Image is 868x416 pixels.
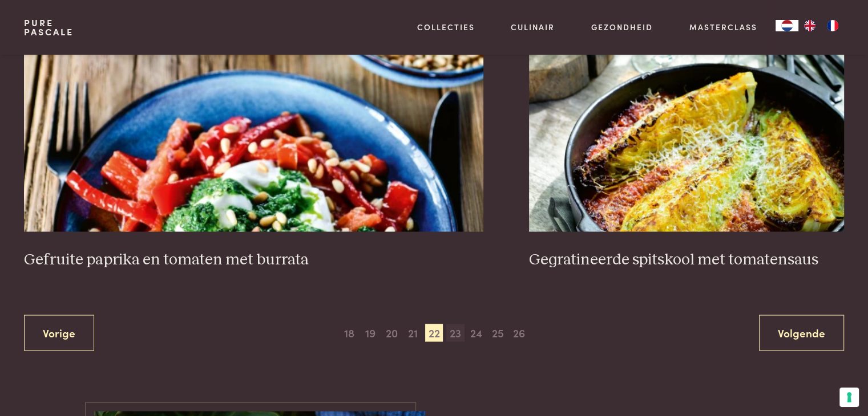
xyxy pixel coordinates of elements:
[24,18,74,36] a: PurePascale
[24,250,483,270] h3: Gefruite paprika en tomaten met burrata
[24,315,94,350] a: Vorige
[529,3,844,231] img: Gegratineerde spitskool met tomatensaus
[467,324,486,342] span: 24
[776,20,798,31] a: NL
[776,20,844,31] aside: Language selected: Nederlands
[425,324,443,342] span: 22
[689,21,757,33] a: Masterclass
[488,324,507,342] span: 25
[839,388,859,407] button: Uw voorkeuren voor toestemming voor trackingtechnologieën
[529,3,844,269] a: Gegratineerde spitskool met tomatensaus Gegratineerde spitskool met tomatensaus
[417,21,475,33] a: Collecties
[403,324,422,342] span: 21
[510,324,528,342] span: 26
[821,20,844,31] a: FR
[591,21,653,33] a: Gezondheid
[24,3,483,269] a: Gefruite paprika en tomaten met burrata Gefruite paprika en tomaten met burrata
[340,324,358,342] span: 18
[511,21,555,33] a: Culinair
[529,250,844,270] h3: Gegratineerde spitskool met tomatensaus
[798,20,821,31] a: EN
[361,324,380,342] span: 19
[24,3,483,231] img: Gefruite paprika en tomaten met burrata
[759,315,844,350] a: Volgende
[382,324,401,342] span: 20
[798,20,844,31] ul: Language list
[776,20,798,31] div: Language
[446,324,465,342] span: 23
